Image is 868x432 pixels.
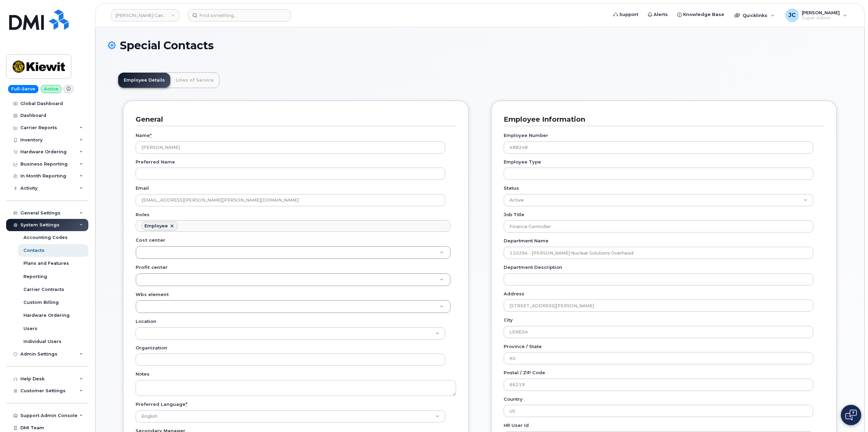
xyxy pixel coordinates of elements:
a: Employee Details [118,73,170,88]
label: Cost center [136,237,165,243]
div: Employee [144,223,168,229]
label: Location [136,318,156,325]
h3: Employee Information [504,115,819,124]
label: Employee Type [504,159,541,165]
label: Profit center [136,264,168,271]
a: Lines of Service [170,73,219,88]
h1: Special Contacts [108,39,852,51]
label: Preferred Language [136,401,187,408]
abbr: required [186,401,187,407]
label: Notes [136,371,150,377]
h3: General [136,115,451,124]
abbr: required [150,133,152,138]
label: Province / State [504,343,542,350]
label: Preferred Name [136,159,175,165]
label: City [504,317,513,323]
label: Wbs element [136,291,169,298]
label: Department Name [504,238,549,244]
label: Department Description [504,264,562,271]
label: Organization [136,345,167,351]
label: Roles [136,211,150,218]
label: HR user id [504,422,529,429]
label: Address [504,291,524,297]
label: Job Title [504,211,524,218]
label: Name [136,132,152,139]
label: Employee Number [504,132,548,139]
label: Email [136,185,149,191]
label: Country [504,396,523,402]
label: Status [504,185,519,191]
img: Open chat [845,410,857,420]
label: Postal / ZIP Code [504,369,545,376]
